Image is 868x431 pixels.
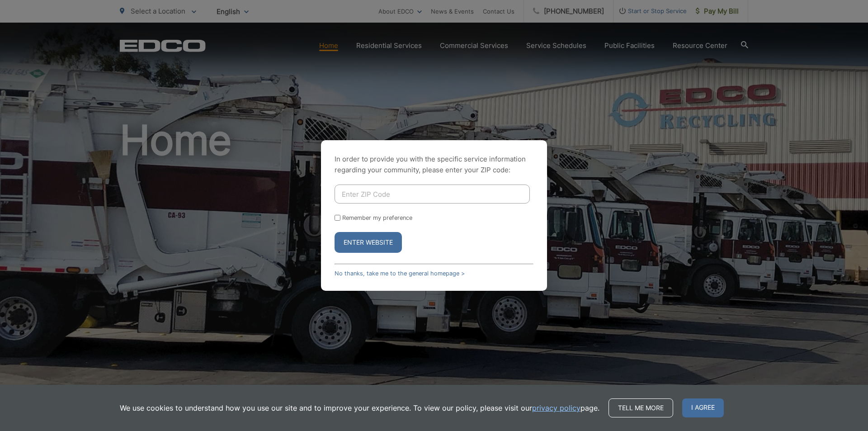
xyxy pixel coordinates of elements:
button: Enter Website [335,232,402,253]
p: In order to provide you with the specific service information regarding your community, please en... [335,154,533,175]
a: Tell me more [609,398,673,417]
span: I agree [682,398,724,417]
p: We use cookies to understand how you use our site and to improve your experience. To view our pol... [120,403,599,413]
input: Enter ZIP Code [335,185,530,204]
a: No thanks, take me to the general homepage > [335,270,465,277]
a: privacy policy [532,403,580,413]
label: Remember my preference [342,214,412,221]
